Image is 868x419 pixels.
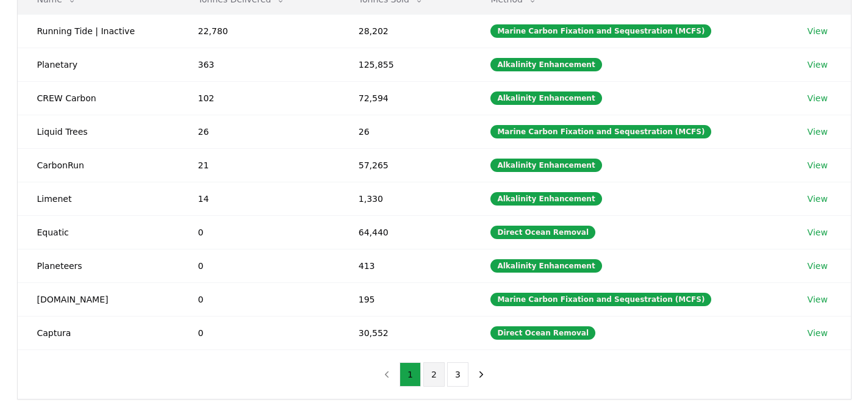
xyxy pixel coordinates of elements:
[490,159,601,172] div: Alkalinity Enhancement
[18,148,179,182] td: CarbonRun
[808,126,828,138] a: View
[490,58,601,71] div: Alkalinity Enhancement
[808,327,828,339] a: View
[447,362,468,387] button: 3
[808,159,828,171] a: View
[179,282,339,316] td: 0
[179,81,339,115] td: 102
[808,226,828,238] a: View
[179,215,339,249] td: 0
[808,92,828,104] a: View
[490,293,711,306] div: Marine Carbon Fixation and Sequestration (MCFS)
[18,48,179,81] td: Planetary
[490,226,595,239] div: Direct Ocean Removal
[490,125,711,138] div: Marine Carbon Fixation and Sequestration (MCFS)
[339,249,472,282] td: 413
[179,115,339,148] td: 26
[808,260,828,272] a: View
[490,326,595,340] div: Direct Ocean Removal
[471,362,492,387] button: next page
[18,182,179,215] td: Limenet
[808,293,828,306] a: View
[339,14,472,48] td: 28,202
[179,148,339,182] td: 21
[339,148,472,182] td: 57,265
[179,316,339,349] td: 0
[339,81,472,115] td: 72,594
[179,14,339,48] td: 22,780
[808,193,828,205] a: View
[18,282,179,316] td: [DOMAIN_NAME]
[179,182,339,215] td: 14
[18,81,179,115] td: CREW Carbon
[490,24,711,38] div: Marine Carbon Fixation and Sequestration (MCFS)
[490,192,601,206] div: Alkalinity Enhancement
[18,14,179,48] td: Running Tide | Inactive
[339,182,472,215] td: 1,330
[179,249,339,282] td: 0
[339,48,472,81] td: 125,855
[808,59,828,71] a: View
[339,215,472,249] td: 64,440
[339,115,472,148] td: 26
[339,282,472,316] td: 195
[18,316,179,349] td: Captura
[179,48,339,81] td: 363
[18,115,179,148] td: Liquid Trees
[18,249,179,282] td: Planeteers
[423,362,445,387] button: 2
[808,25,828,37] a: View
[339,316,472,349] td: 30,552
[490,259,601,273] div: Alkalinity Enhancement
[18,215,179,249] td: Equatic
[400,362,421,387] button: 1
[490,91,601,105] div: Alkalinity Enhancement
